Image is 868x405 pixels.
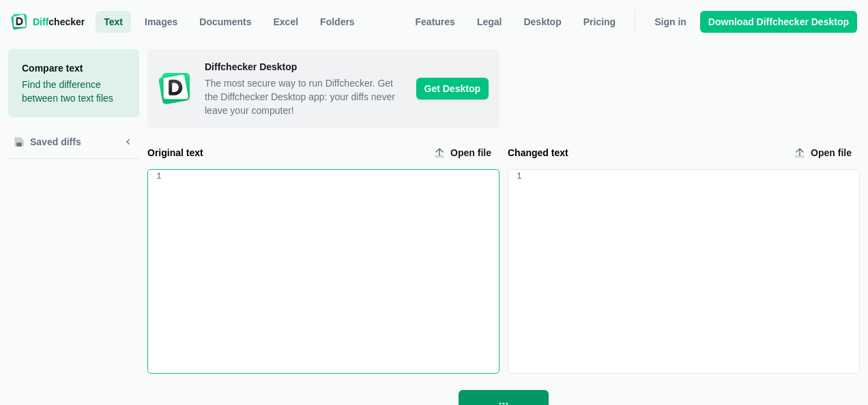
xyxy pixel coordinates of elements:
span: Download Diffchecker Desktop [706,15,852,29]
img: Diffchecker logo [11,14,27,30]
span: Sign in [652,15,689,29]
span: Documents [197,15,254,29]
button: Folders [312,11,363,33]
span: Legal [474,15,505,29]
a: Diffchecker [11,11,85,33]
label: Original text upload [429,142,500,164]
span: Features [413,15,458,29]
span: Saved diffs [27,135,84,149]
img: Diffchecker Desktop icon [158,72,191,105]
span: Text [101,15,126,29]
a: Sign in [646,11,695,33]
label: Original text [147,146,423,160]
a: Pricing [575,11,624,33]
a: Documents [191,11,259,33]
span: The most secure way to run Diffchecker. Get the Diffchecker Desktop app: your diffs never leave y... [205,76,405,117]
a: Features [407,11,463,33]
a: Legal [469,11,510,33]
a: Diffchecker Desktop iconDiffchecker Desktop The most secure way to run Diffchecker. Get the Diffc... [147,49,500,128]
p: Find the difference between two text files [22,78,126,105]
a: Desktop [515,11,569,33]
span: Open file [448,146,494,160]
span: checker [33,15,85,29]
a: Excel [265,11,307,33]
label: Changed text upload [789,142,860,164]
div: Changed text input [522,170,859,373]
button: Minimize sidebar [117,131,139,153]
div: 1 [517,170,522,179]
span: Excel [271,15,302,29]
span: Pricing [581,15,618,29]
a: Text [96,11,131,33]
span: Images [142,15,180,29]
div: Original text input [162,170,499,373]
a: Images [136,11,186,33]
span: Diff [33,16,48,27]
div: 1 [156,170,162,179]
span: Desktop [521,15,564,29]
span: Open file [808,146,854,160]
label: Changed text [508,146,783,160]
span: Get Desktop [416,78,489,100]
span: Diffchecker Desktop [205,60,405,74]
h1: Compare text [22,61,126,75]
a: Download Diffchecker Desktop [700,11,857,33]
span: Folders [317,15,358,29]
